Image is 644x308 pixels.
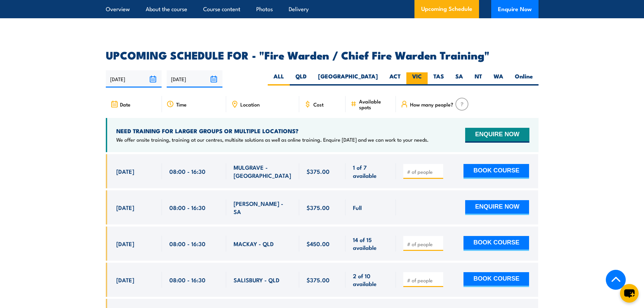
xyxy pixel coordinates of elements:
[106,50,539,60] h2: UPCOMING SCHEDULE FOR - "Fire Warden / Chief Fire Warden Training"
[290,72,312,86] label: QLD
[353,163,388,179] span: 1 of 7 available
[169,204,206,211] span: 08:00 - 16:30
[169,276,206,284] span: 08:00 - 16:30
[463,236,529,251] button: BOOK COURSE
[116,240,134,247] span: [DATE]
[469,72,488,86] label: NT
[359,98,391,110] span: Available spots
[353,236,388,252] span: 14 of 15 available
[407,277,441,284] input: # of people
[509,72,539,86] label: Online
[312,72,384,86] label: [GEOGRAPHIC_DATA]
[116,127,429,135] h4: NEED TRAINING FOR LARGER GROUPS OR MULTIPLE LOCATIONS?
[410,101,453,107] span: How many people?
[234,163,292,179] span: MULGRAVE - [GEOGRAPHIC_DATA]
[450,72,469,86] label: SA
[116,204,134,211] span: [DATE]
[488,72,509,86] label: WA
[620,284,639,303] button: chat-button
[384,72,406,86] label: ACT
[307,204,330,211] span: $375.00
[169,240,206,247] span: 08:00 - 16:30
[120,101,130,107] span: Date
[353,204,362,211] span: Full
[268,72,290,86] label: ALL
[353,272,388,288] span: 2 of 10 available
[428,72,450,86] label: TAS
[234,199,292,215] span: [PERSON_NAME] - SA
[167,70,222,88] input: To date
[106,70,162,88] input: From date
[234,276,280,284] span: SALISBURY - QLD
[407,168,441,175] input: # of people
[307,276,330,284] span: $375.00
[234,240,274,247] span: MACKAY - QLD
[406,72,428,86] label: VIC
[240,101,260,107] span: Location
[407,241,441,247] input: # of people
[463,272,529,287] button: BOOK COURSE
[463,164,529,179] button: BOOK COURSE
[116,276,134,284] span: [DATE]
[176,101,187,107] span: Time
[116,167,134,175] span: [DATE]
[465,128,529,143] button: ENQUIRE NOW
[307,240,330,247] span: $450.00
[307,167,330,175] span: $375.00
[116,136,429,143] p: We offer onsite training, training at our centres, multisite solutions as well as online training...
[313,101,324,107] span: Cost
[465,200,529,215] button: ENQUIRE NOW
[169,167,206,175] span: 08:00 - 16:30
